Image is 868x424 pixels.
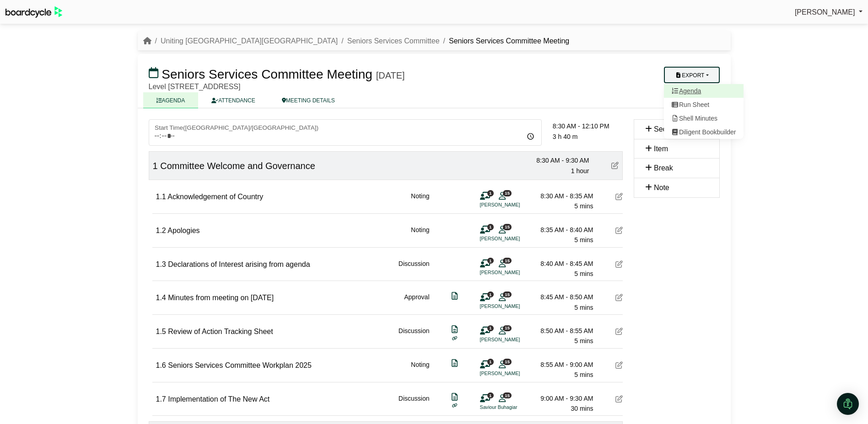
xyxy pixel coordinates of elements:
span: Section [654,125,678,133]
div: 8:45 AM - 8:50 AM [529,292,593,302]
a: Uniting [GEOGRAPHIC_DATA][GEOGRAPHIC_DATA] [161,37,338,45]
li: Saviour Buhagiar [480,403,549,411]
span: 1.2 [156,227,166,234]
li: [PERSON_NAME] [480,370,549,377]
li: [PERSON_NAME] [480,201,549,209]
span: [PERSON_NAME] [795,8,855,16]
div: Discussion [399,259,430,279]
div: 8:55 AM - 9:00 AM [529,360,593,370]
span: Declarations of Interest arising from agenda [168,260,310,268]
a: [PERSON_NAME] [795,6,863,18]
span: 1.6 [156,361,166,369]
div: [DATE] [376,70,405,81]
a: MEETING DETAILS [269,92,348,108]
span: Review of Action Tracking Sheet [168,328,273,335]
div: Discussion [399,326,430,346]
div: 8:35 AM - 8:40 AM [529,225,593,235]
li: [PERSON_NAME] [480,235,549,243]
span: 30 mins [571,405,593,412]
div: Discussion [399,393,430,414]
div: Noting [411,191,429,212]
span: Apologies [167,227,199,234]
span: 1 [487,392,494,398]
span: Break [654,164,673,172]
span: 1.3 [156,260,166,268]
span: Seniors Services Committee Workplan 2025 [168,361,312,369]
span: 5 mins [574,371,593,378]
span: 1 [487,325,494,331]
div: 8:30 AM - 8:35 AM [529,191,593,201]
a: Shell Minutes [664,111,744,125]
span: 1 [487,359,494,365]
li: [PERSON_NAME] [480,302,549,310]
div: 8:30 AM - 12:10 PM [553,121,623,131]
span: 5 mins [574,337,593,344]
div: Noting [411,360,429,380]
span: 1.4 [156,294,166,302]
span: Minutes from meeting on [DATE] [168,294,274,302]
div: 8:40 AM - 8:45 AM [529,259,593,269]
div: 8:50 AM - 8:55 AM [529,326,593,336]
span: 1 [487,190,494,196]
a: AGENDA [143,92,199,108]
a: Run Sheet [664,98,744,111]
span: 5 mins [574,236,593,244]
li: [PERSON_NAME] [480,269,549,276]
div: Noting [411,225,429,245]
span: Acknowledgement of Country [167,193,263,201]
nav: breadcrumb [143,35,570,47]
span: 1.7 [156,395,166,403]
span: 15 [503,190,512,196]
span: 15 [503,224,512,230]
span: Committee Welcome and Governance [160,161,315,171]
div: 9:00 AM - 9:30 AM [529,393,593,403]
span: 15 [503,258,512,264]
a: ATTENDANCE [198,92,268,108]
span: 1.1 [156,193,166,201]
span: 15 [503,325,512,331]
span: 5 mins [574,202,593,210]
div: 8:30 AM - 9:30 AM [525,155,589,165]
li: Seniors Services Committee Meeting [440,35,570,47]
span: Note [654,184,669,191]
div: Open Intercom Messenger [837,393,859,415]
a: Agenda [664,84,744,98]
li: [PERSON_NAME] [480,336,549,344]
span: 1 [487,258,494,264]
span: 1 hour [571,167,589,175]
span: 15 [503,291,512,297]
a: Seniors Services Committee [347,37,440,45]
a: Diligent Bookbuilder [664,125,744,139]
img: BoardcycleBlackGreen-aaafeed430059cb809a45853b8cf6d952af9d84e6e89e1f1685b34bfd5cb7d64.svg [5,6,62,18]
span: 1 [153,161,158,171]
span: 3 h 40 m [553,133,577,140]
span: 5 mins [574,270,593,277]
span: 1.5 [156,328,166,335]
button: Export [664,67,719,83]
span: Seniors Services Committee Meeting [162,67,372,81]
span: Item [654,145,668,153]
span: 5 mins [574,304,593,311]
span: 1 [487,291,494,297]
span: 15 [503,392,512,398]
div: Approval [404,292,429,313]
span: 15 [503,359,512,365]
span: 1 [487,224,494,230]
span: Implementation of The New Act [168,395,270,403]
span: Level [STREET_ADDRESS] [149,83,241,90]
